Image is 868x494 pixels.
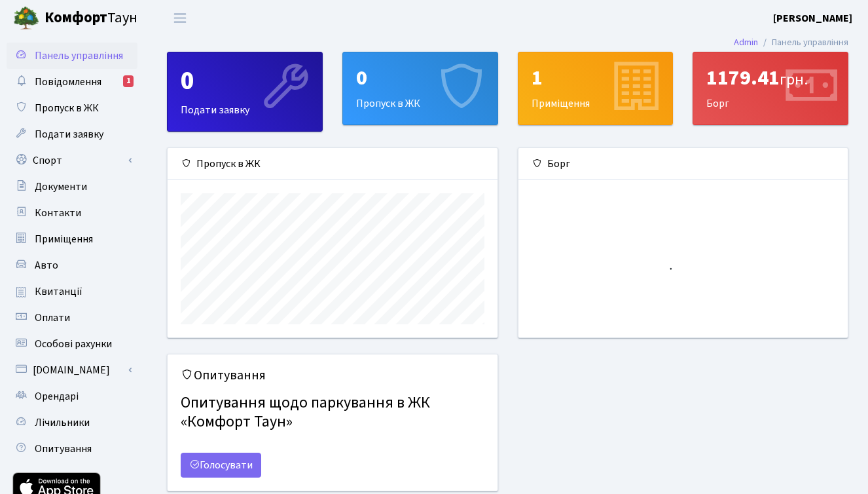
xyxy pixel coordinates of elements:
span: Оплати [35,311,70,325]
a: Авто [7,252,137,278]
a: Пропуск в ЖК [7,95,137,121]
a: Оплати [7,305,137,331]
div: Борг [518,148,848,180]
div: Приміщення [518,52,673,124]
span: Особові рахунки [35,337,112,351]
li: Панель управління [758,35,848,50]
a: Документи [7,174,137,200]
span: Пропуск в ЖК [35,101,99,115]
span: Повідомлення [35,75,101,89]
span: Приміщення [35,232,93,246]
button: Переключити навігацію [164,7,196,29]
div: 1 [123,75,134,87]
a: Орендарі [7,383,137,409]
span: Контакти [35,206,81,220]
h5: Опитування [181,368,484,383]
a: Опитування [7,436,137,462]
a: [DOMAIN_NAME] [7,357,137,383]
span: Лічильники [35,415,90,430]
nav: breadcrumb [714,29,868,56]
span: грн. [780,68,808,91]
a: Голосувати [181,453,261,478]
a: 0Пропуск в ЖК [342,52,498,125]
span: Авто [35,258,58,273]
div: Пропуск в ЖК [343,52,497,124]
a: 0Подати заявку [167,52,323,132]
div: 1 [532,66,660,90]
div: 0 [356,66,484,90]
span: Панель управління [35,48,123,63]
span: Опитування [35,442,92,456]
a: Приміщення [7,226,137,252]
div: 0 [181,66,309,97]
span: Подати заявку [35,127,103,142]
a: Повідомлення1 [7,69,137,95]
a: Особові рахунки [7,331,137,357]
span: Квитанції [35,284,82,299]
a: Лічильники [7,409,137,436]
a: Панель управління [7,43,137,69]
a: Admin [734,35,758,49]
a: Квитанції [7,278,137,305]
b: [PERSON_NAME] [773,11,852,26]
a: [PERSON_NAME] [773,10,852,26]
a: 1Приміщення [518,52,674,125]
div: Пропуск в ЖК [168,148,497,180]
a: Подати заявку [7,121,137,147]
b: Комфорт [45,7,107,28]
span: Документи [35,180,87,194]
span: Орендарі [35,389,79,404]
h4: Опитування щодо паркування в ЖК «Комфорт Таун» [181,389,484,437]
a: Контакти [7,200,137,226]
img: logo.png [13,5,39,31]
div: Подати заявку [168,52,322,131]
a: Спорт [7,147,137,174]
div: 1179.41 [706,66,835,90]
span: Таун [45,7,137,29]
div: Борг [693,52,848,124]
